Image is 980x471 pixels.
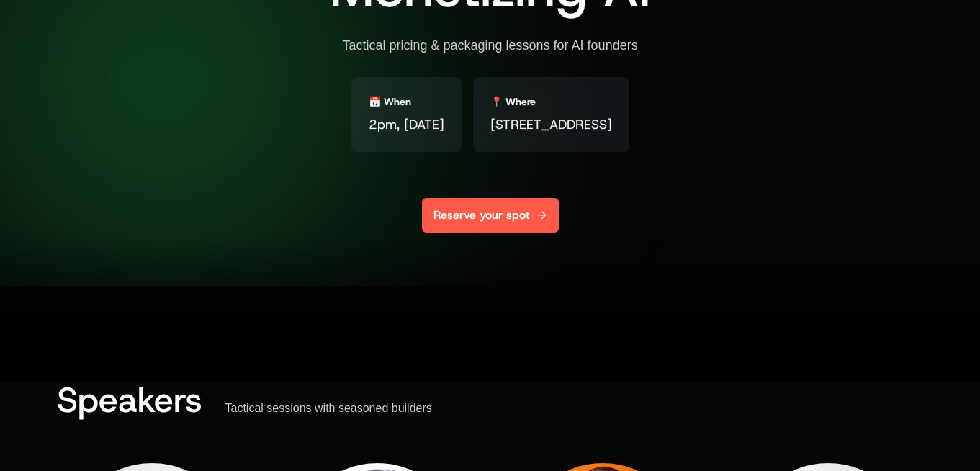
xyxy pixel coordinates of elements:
div: Tactical sessions with seasoned builders [225,401,432,416]
div: 📅 When [369,94,411,109]
div: 📍 Where [490,94,536,109]
span: Speakers [57,377,202,423]
a: Reserve your spot [422,198,559,233]
span: [STREET_ADDRESS] [490,115,612,135]
span: 2pm, [DATE] [369,115,444,135]
div: Tactical pricing & packaging lessons for AI founders [342,37,637,54]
